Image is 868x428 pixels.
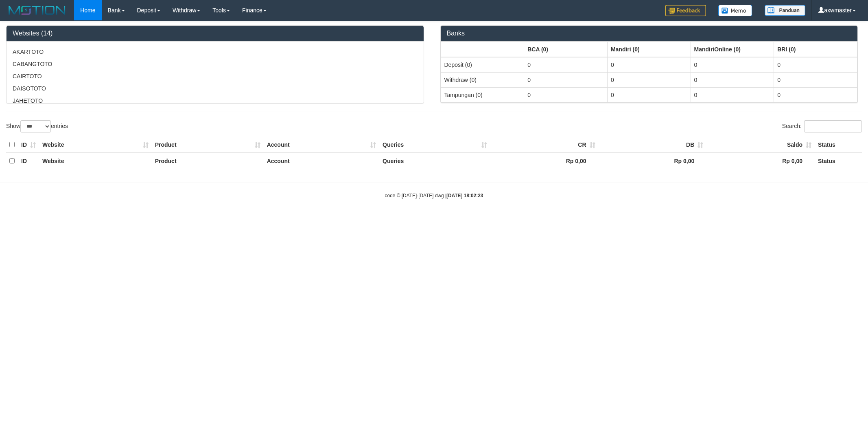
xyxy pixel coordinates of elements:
th: Group: activate to sort column ascending [607,42,691,57]
td: 0 [774,72,857,87]
small: code © [DATE]-[DATE] dwg | [385,193,483,199]
img: Feedback.jpg [665,5,706,16]
img: MOTION_logo.png [6,4,68,16]
input: Search: [804,120,862,132]
th: Product [152,153,264,169]
p: CAIRTOTO [13,72,418,80]
td: 0 [774,57,857,73]
td: 0 [691,87,774,102]
th: Group: activate to sort column ascending [524,42,608,57]
p: AKARTOTO [13,48,418,56]
th: Status [815,153,862,169]
img: panduan.png [765,5,805,16]
th: Status [815,137,862,153]
td: 0 [524,72,608,87]
th: DB [599,137,707,153]
td: 0 [607,87,691,102]
img: Button%20Memo.svg [718,5,752,16]
p: CABANGTOTO [13,60,418,68]
th: Group: activate to sort column ascending [691,42,774,57]
th: Group: activate to sort column ascending [441,42,524,57]
td: 0 [524,57,608,73]
th: Website [39,153,152,169]
p: JAHETOTO [13,97,418,105]
th: Account [264,153,379,169]
th: Rp 0,00 [706,153,815,169]
td: 0 [607,57,691,73]
th: Saldo [706,137,815,153]
td: Withdraw (0) [441,72,524,87]
strong: [DATE] 18:02:23 [446,193,483,199]
th: Account [264,137,379,153]
select: Showentries [20,120,51,132]
td: 0 [607,72,691,87]
th: Group: activate to sort column ascending [774,42,857,57]
th: Rp 0,00 [599,153,707,169]
td: 0 [691,57,774,73]
th: Queries [379,137,490,153]
th: ID [18,153,39,169]
h3: Websites (14) [13,30,418,37]
th: Website [39,137,152,153]
p: DAISOTOTO [13,84,418,93]
td: 0 [774,87,857,102]
td: 0 [524,87,608,102]
td: Deposit (0) [441,57,524,73]
th: Queries [379,153,490,169]
h3: Banks [447,30,852,37]
td: Tampungan (0) [441,87,524,102]
th: Product [152,137,264,153]
th: CR [490,137,599,153]
label: Show entries [6,120,68,132]
label: Search: [782,120,862,132]
td: 0 [691,72,774,87]
th: ID [18,137,39,153]
th: Rp 0,00 [490,153,599,169]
